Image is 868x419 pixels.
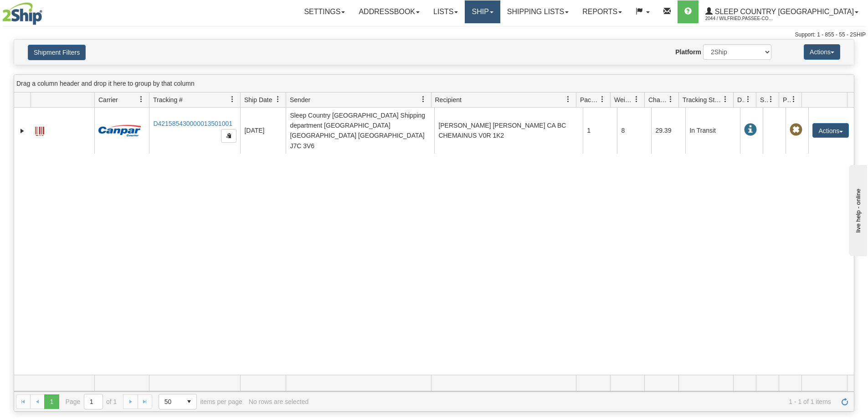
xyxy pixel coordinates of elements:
span: Packages [580,95,599,104]
span: Charge [648,95,668,104]
button: Actions [812,123,849,138]
a: Charge filter column settings [663,92,678,107]
a: Expand [18,126,27,135]
span: Shipment Issues [760,95,768,104]
span: Delivery Status [737,95,745,104]
div: live help - online [7,8,84,15]
a: Recipient filter column settings [560,92,576,107]
button: Actions [804,44,840,60]
span: Tracking Status [683,95,722,104]
span: 1 - 1 of 1 items [315,398,831,405]
label: Platform [675,47,701,57]
td: 29.39 [651,108,685,154]
span: Sender [290,95,310,104]
span: items per page [159,394,242,409]
a: Settings [297,0,352,23]
a: Tracking Status filter column settings [718,92,733,107]
td: [PERSON_NAME] [PERSON_NAME] CA BC CHEMAINUS V0R 1K2 [434,108,583,154]
span: Page of 1 [66,394,117,409]
span: Recipient [435,95,462,104]
span: 2044 / Wilfried.Passee-Coutrin [705,14,774,23]
span: Weight [614,95,633,104]
a: Sleep Country [GEOGRAPHIC_DATA] 2044 / Wilfried.Passee-Coutrin [699,0,865,23]
a: Sender filter column settings [416,92,431,107]
a: Ship Date filter column settings [270,92,286,107]
a: Carrier filter column settings [134,92,149,107]
td: [DATE] [240,108,286,154]
span: 50 [164,397,176,406]
span: In Transit [744,124,757,136]
span: Carrier [98,95,118,104]
div: Support: 1 - 855 - 55 - 2SHIP [2,31,866,39]
a: Pickup Status filter column settings [786,92,801,107]
img: 14 - Canpar [98,125,141,136]
span: Tracking # [153,95,183,104]
td: Sleep Country [GEOGRAPHIC_DATA] Shipping department [GEOGRAPHIC_DATA] [GEOGRAPHIC_DATA] [GEOGRAPH... [286,108,434,154]
a: Addressbook [352,0,426,23]
a: Shipment Issues filter column settings [763,92,779,107]
span: Ship Date [244,95,272,104]
button: Copy to clipboard [221,129,236,143]
a: Refresh [837,394,852,409]
td: In Transit [685,108,740,154]
a: Shipping lists [500,0,575,23]
a: D421585430000013501001 [153,120,232,127]
a: Tracking # filter column settings [225,92,240,107]
a: Reports [575,0,629,23]
a: Ship [465,0,500,23]
span: select [182,394,196,409]
span: Pickup Not Assigned [790,124,802,136]
a: Lists [426,0,465,23]
a: Packages filter column settings [595,92,610,107]
iframe: chat widget [847,163,867,256]
span: Sleep Country [GEOGRAPHIC_DATA] [713,8,854,16]
div: No rows are selected [249,398,309,405]
div: grid grouping header [14,75,854,93]
td: 8 [617,108,651,154]
input: Page 1 [84,394,103,409]
a: Weight filter column settings [629,92,644,107]
span: Page 1 [44,394,59,409]
button: Shipment Filters [28,45,86,60]
a: Delivery Status filter column settings [740,92,756,107]
td: 1 [583,108,617,154]
span: Page sizes drop down [159,394,197,409]
a: Label [35,123,44,137]
img: logo2044.jpg [2,2,42,25]
span: Pickup Status [783,95,791,104]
